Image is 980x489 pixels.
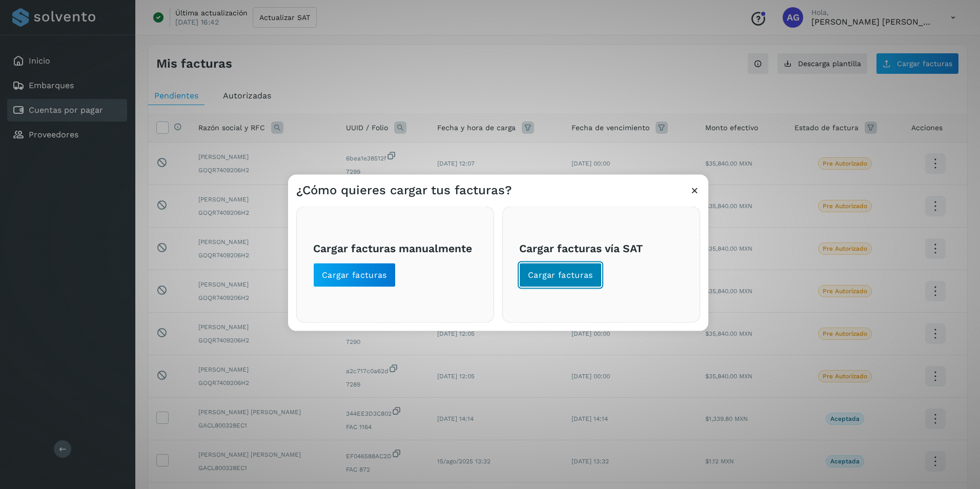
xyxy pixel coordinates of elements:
[313,241,477,254] h3: Cargar facturas manualmente
[313,263,396,288] button: Cargar facturas
[296,183,512,198] h3: ¿Cómo quieres cargar tus facturas?
[519,263,602,288] button: Cargar facturas
[322,270,387,281] span: Cargar facturas
[519,241,683,254] h3: Cargar facturas vía SAT
[528,270,593,281] span: Cargar facturas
